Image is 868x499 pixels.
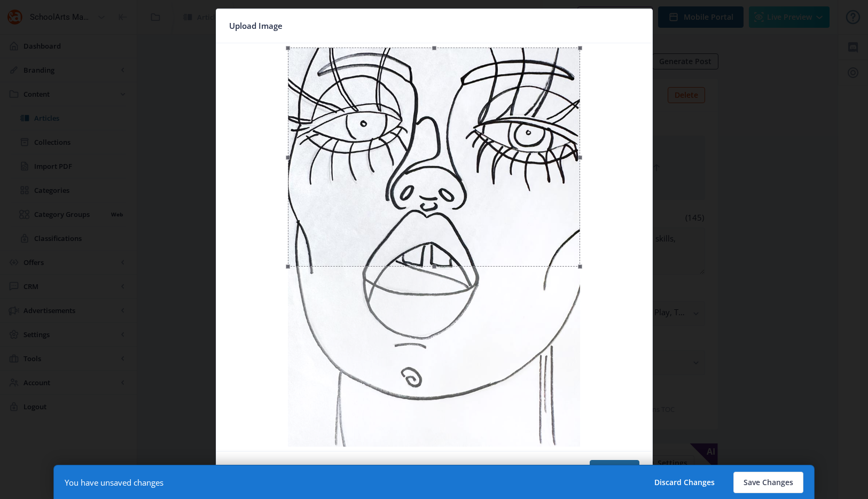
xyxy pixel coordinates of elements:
[733,472,803,493] button: Save Changes
[229,18,283,34] span: Upload Image
[644,472,725,493] button: Discard Changes
[229,460,273,481] button: Cancel
[65,477,163,488] div: You have unsaved changes
[590,460,639,481] button: Confirm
